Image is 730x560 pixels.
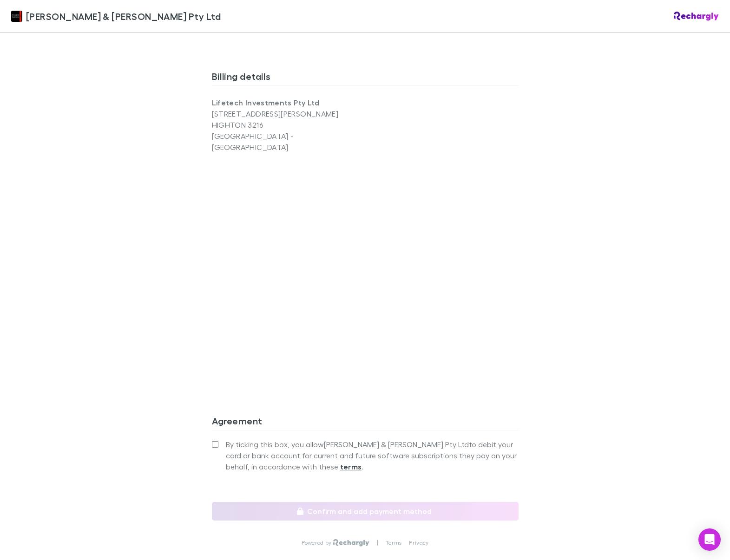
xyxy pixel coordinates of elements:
[226,439,519,472] span: By ticking this box, you allow [PERSON_NAME] & [PERSON_NAME] Pty Ltd to debit your card or bank a...
[212,108,365,119] p: [STREET_ADDRESS][PERSON_NAME]
[698,528,721,551] div: Open Intercom Messenger
[212,415,519,430] h3: Agreement
[212,502,519,521] button: Confirm and add payment method
[210,158,520,372] iframe: Secure address input frame
[409,539,428,547] a: Privacy
[302,539,334,547] p: Powered by
[674,12,719,21] img: Rechargly Logo
[212,71,519,85] h3: Billing details
[386,539,401,547] a: Terms
[377,539,378,547] p: |
[212,130,365,153] p: [GEOGRAPHIC_DATA] - [GEOGRAPHIC_DATA]
[26,9,221,23] span: [PERSON_NAME] & [PERSON_NAME] Pty Ltd
[11,11,22,22] img: Douglas & Harrison Pty Ltd's Logo
[212,97,365,108] p: Lifetech Investments Pty Ltd
[212,119,365,130] p: HIGHTON 3216
[333,539,369,547] img: Rechargly Logo
[340,462,362,471] strong: terms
